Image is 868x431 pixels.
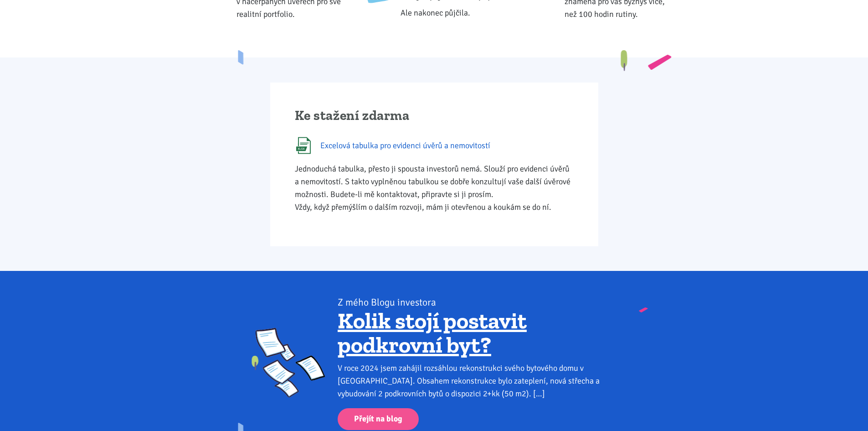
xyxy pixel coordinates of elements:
[320,139,490,152] span: Excelová tabulka pro evidenci úvěrů a nemovitostí
[401,6,510,19] div: Ale nakonec půjčila.
[295,137,312,154] img: XLSX (Excel)
[295,162,574,213] p: Jednoduchá tabulka, přesto ji spousta investorů nemá. Slouží pro evidenci úvěrů a nemovitostí. S ...
[338,362,612,400] div: V roce 2024 jsem zahájil rozsáhlou rekonstrukci svého bytového domu v [GEOGRAPHIC_DATA]. Obsahem ...
[338,408,419,431] a: Přejít na blog
[338,296,612,309] div: Z mého Blogu investora
[338,307,527,359] a: Kolik stojí postavit podkrovní byt?
[295,137,574,154] a: Excelová tabulka pro evidenci úvěrů a nemovitostí
[295,107,574,125] h2: Ke stažení zdarma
